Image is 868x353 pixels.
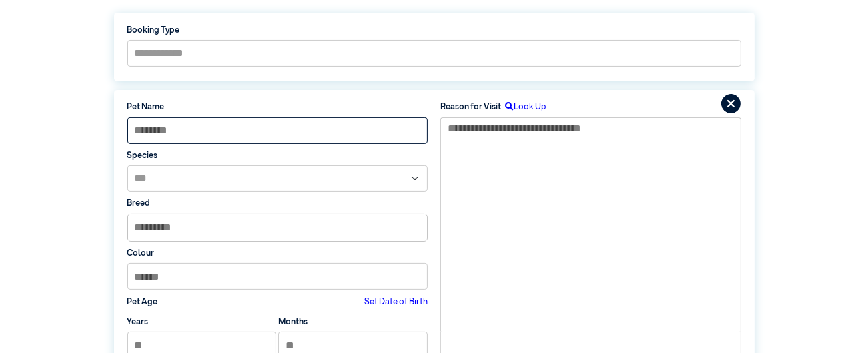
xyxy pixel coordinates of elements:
label: Months [278,316,308,328]
label: Colour [127,247,428,260]
label: Look Up [501,101,546,113]
label: Reason for Visit [440,101,501,113]
label: Breed [127,197,428,210]
label: Pet Age [127,296,158,308]
label: Species [127,149,428,162]
label: Pet Name [127,101,428,113]
label: Years [127,316,149,328]
label: Set Date of Birth [364,296,428,308]
label: Booking Type [127,24,741,37]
